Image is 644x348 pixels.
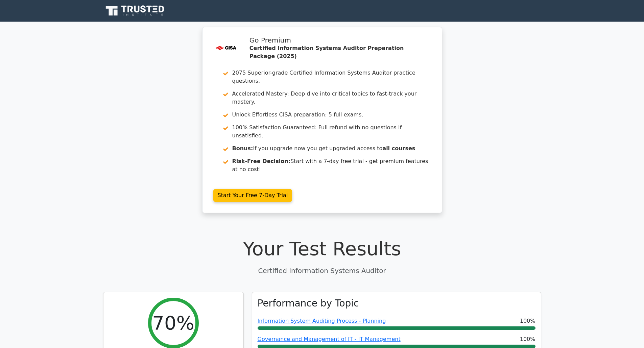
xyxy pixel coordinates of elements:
[258,336,401,342] a: Governance and Management of IT - IT Management
[258,318,386,324] a: Information System Auditing Process - Planning
[103,237,541,260] h1: Your Test Results
[258,298,359,309] h3: Performance by Topic
[213,189,292,202] a: Start Your Free 7-Day Trial
[152,312,194,334] h2: 70%
[520,335,535,343] span: 100%
[520,317,535,325] span: 100%
[103,266,541,276] p: Certified Information Systems Auditor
